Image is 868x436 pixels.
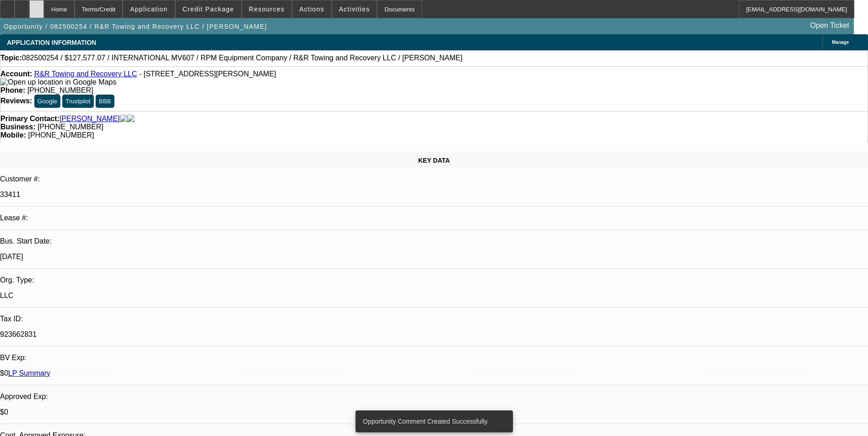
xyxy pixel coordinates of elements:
strong: Primary Contact: [0,115,59,123]
span: 082500254 / $127,577.07 / INTERNATIONAL MV607 / RPM Equipment Company / R&R Towing and Recovery L... [22,54,463,62]
a: [PERSON_NAME] [59,115,120,123]
strong: Business: [0,123,35,131]
span: Activities [339,5,370,13]
span: Opportunity / 082500254 / R&R Towing and Recovery LLC / [PERSON_NAME] [4,23,267,30]
a: Open Ticket [807,18,853,33]
strong: Account: [0,70,32,78]
span: KEY DATA [418,157,450,164]
button: Google [34,95,60,108]
strong: Mobile: [0,131,26,139]
div: Opportunity Comment Created Successfully. [356,410,509,432]
span: [PHONE_NUMBER] [27,86,93,94]
strong: Phone: [0,86,25,94]
button: Activities [332,0,377,18]
button: BBB [96,95,114,108]
button: Trustpilot [62,95,93,108]
span: Application [130,5,167,13]
button: Application [123,0,174,18]
button: Credit Package [176,0,241,18]
strong: Reviews: [0,97,32,105]
img: facebook-icon.png [120,115,127,123]
span: [PHONE_NUMBER] [38,123,103,131]
span: Credit Package [183,5,234,13]
span: - [STREET_ADDRESS][PERSON_NAME] [139,70,276,78]
button: Actions [292,0,331,18]
img: linkedin-icon.png [127,115,135,123]
span: Manage [832,40,849,45]
img: Open up location in Google Maps [0,78,116,86]
a: View Google Maps [0,78,116,86]
button: Resources [242,0,291,18]
span: Actions [299,5,324,13]
a: LP Summary [8,369,50,377]
strong: Topic: [0,54,22,62]
span: APPLICATION INFORMATION [7,39,96,46]
span: Resources [249,5,285,13]
span: [PHONE_NUMBER] [28,131,94,139]
a: R&R Towing and Recovery LLC [34,70,137,78]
